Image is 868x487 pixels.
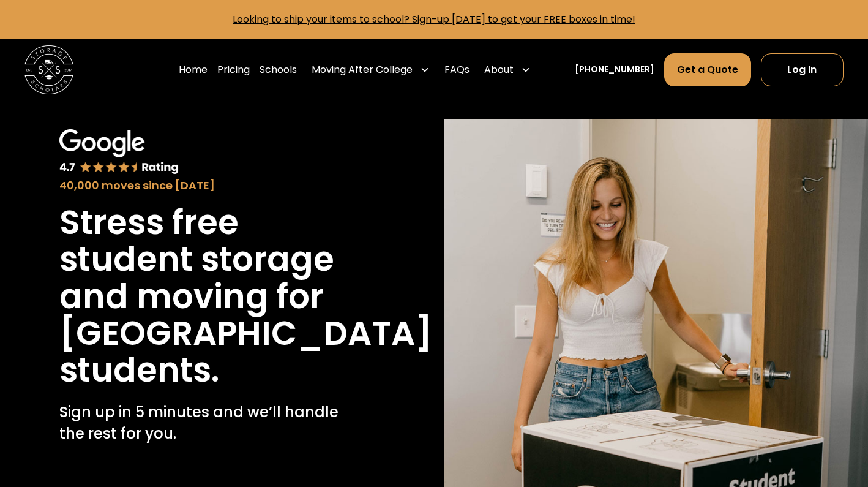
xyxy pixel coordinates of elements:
[59,315,432,352] h1: [GEOGRAPHIC_DATA]
[479,53,536,87] div: About
[59,401,365,445] p: Sign up in 5 minutes and we’ll handle the rest for you.
[484,62,514,77] div: About
[59,352,219,388] h1: students.
[59,178,365,194] div: 40,000 moves since [DATE]
[24,45,73,94] img: Storage Scholars main logo
[233,12,635,26] a: Looking to ship your items to school? Sign-up [DATE] to get your FREE boxes in time!
[664,53,751,86] a: Get a Quote
[260,53,297,87] a: Schools
[179,53,208,87] a: Home
[24,45,73,94] a: home
[59,204,365,315] h1: Stress free student storage and moving for
[575,63,654,76] a: [PHONE_NUMBER]
[307,53,435,87] div: Moving After College
[312,62,413,77] div: Moving After College
[444,53,470,87] a: FAQs
[761,53,844,86] a: Log In
[217,53,250,87] a: Pricing
[59,129,179,175] img: Google 4.7 star rating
